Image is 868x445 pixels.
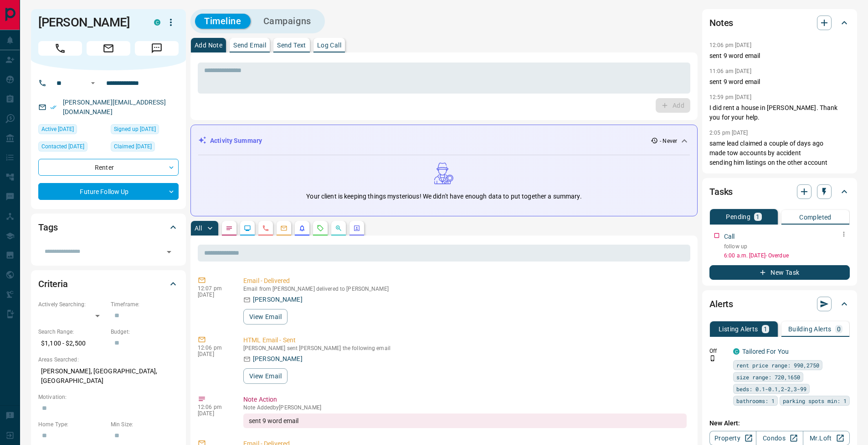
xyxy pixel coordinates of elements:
[756,214,760,220] p: 1
[195,42,222,48] p: Add Note
[280,225,288,232] svg: Emails
[38,364,179,388] p: [PERSON_NAME], [GEOGRAPHIC_DATA], [GEOGRAPHIC_DATA]
[243,286,687,292] p: Email from [PERSON_NAME] delivered to [PERSON_NAME]
[114,125,156,134] span: Signed up [DATE]
[709,77,850,87] p: sent 9 word email
[306,192,581,201] p: Your client is keeping things mysterious! We didn't have enough data to put together a summary.
[38,336,106,351] p: $1,100 - $2,500
[254,14,320,29] button: Campaigns
[277,42,306,48] p: Send Text
[38,216,179,238] div: Tags
[709,139,850,168] p: same lead claimed a couple of days ago made tow accounts by accident sending him listings on the ...
[243,345,687,351] p: [PERSON_NAME] sent [PERSON_NAME] the following email
[243,335,687,345] p: HTML Email - Sent
[709,265,850,280] button: New Task
[50,104,56,110] svg: Email Verified
[111,420,179,429] p: Min Size:
[353,225,360,232] svg: Agent Actions
[317,42,341,48] p: Log Call
[253,295,303,304] p: [PERSON_NAME]
[709,16,733,30] h2: Notes
[733,348,740,355] div: condos.ca
[709,419,850,428] p: New Alert:
[724,242,850,251] p: follow up
[709,347,728,355] p: Off
[837,326,841,332] p: 0
[111,124,179,137] div: Thu Dec 07 2023
[709,68,751,74] p: 11:06 am [DATE]
[660,137,677,145] p: - Never
[198,285,230,292] p: 12:07 pm
[198,292,230,298] p: [DATE]
[114,142,152,151] span: Claimed [DATE]
[709,12,850,34] div: Notes
[243,414,687,428] div: sent 9 word email
[783,396,847,405] span: parking spots min: 1
[38,183,179,200] div: Future Follow Up
[736,396,775,405] span: bathrooms: 1
[38,420,106,429] p: Home Type:
[726,214,750,220] p: Pending
[335,225,342,232] svg: Opportunities
[38,41,82,56] span: Call
[87,78,98,89] button: Open
[210,136,262,146] p: Activity Summary
[198,410,230,417] p: [DATE]
[709,94,751,100] p: 12:59 pm [DATE]
[41,142,84,151] span: Contacted [DATE]
[111,328,179,336] p: Budget:
[317,225,324,232] svg: Requests
[198,345,230,351] p: 12:06 pm
[111,300,179,309] p: Timeframe:
[243,368,288,384] button: View Email
[724,232,735,241] p: Call
[253,354,303,364] p: [PERSON_NAME]
[198,404,230,410] p: 12:06 pm
[736,361,819,370] span: rent price range: 990,2750
[226,225,233,232] svg: Notes
[709,297,733,311] h2: Alerts
[243,404,687,411] p: Note Added by [PERSON_NAME]
[709,103,850,122] p: I did rent a house in [PERSON_NAME]. Thank you for your help.
[195,14,251,29] button: Timeline
[709,184,733,199] h2: Tasks
[38,277,68,291] h2: Criteria
[38,328,106,336] p: Search Range:
[262,225,269,232] svg: Calls
[709,51,850,61] p: sent 9 word email
[799,214,832,220] p: Completed
[709,355,716,361] svg: Push Notification Only
[41,125,74,134] span: Active [DATE]
[709,42,751,48] p: 12:06 pm [DATE]
[38,356,179,364] p: Areas Searched:
[87,41,130,56] span: Email
[243,276,687,286] p: Email - Delivered
[38,220,57,235] h2: Tags
[63,99,166,115] a: [PERSON_NAME][EMAIL_ADDRESS][DOMAIN_NAME]
[724,251,850,260] p: 6:00 a.m. [DATE] - Overdue
[38,141,106,154] div: Wed Jun 18 2025
[243,395,687,404] p: Note Action
[38,273,179,295] div: Criteria
[709,293,850,315] div: Alerts
[243,309,288,325] button: View Email
[111,141,179,154] div: Mon Dec 11 2023
[298,225,306,232] svg: Listing Alerts
[154,19,160,26] div: condos.ca
[719,326,758,332] p: Listing Alerts
[38,300,106,309] p: Actively Searching:
[233,42,266,48] p: Send Email
[198,351,230,357] p: [DATE]
[742,348,789,355] a: Tailored For You
[38,124,106,137] div: Thu Dec 07 2023
[736,384,806,393] span: beds: 0.1-0.1,2-2,3-99
[736,372,800,382] span: size range: 720,1650
[709,181,850,203] div: Tasks
[764,326,767,332] p: 1
[135,41,179,56] span: Message
[244,225,251,232] svg: Lead Browsing Activity
[38,159,179,176] div: Renter
[709,130,748,136] p: 2:05 pm [DATE]
[788,326,832,332] p: Building Alerts
[38,15,140,30] h1: [PERSON_NAME]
